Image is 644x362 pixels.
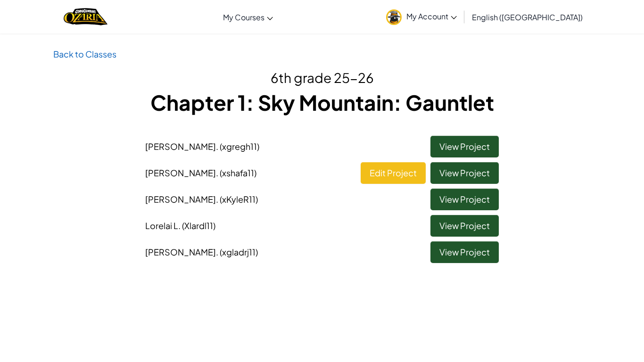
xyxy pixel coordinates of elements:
span: Lorelai L [145,220,215,231]
span: [PERSON_NAME] [145,194,258,205]
span: . (xgladrj11) [216,247,258,257]
a: View Project [430,189,499,210]
h2: 6th grade 25-26 [53,68,591,88]
a: Edit Project [361,162,426,184]
span: My Courses [223,12,264,22]
h1: Chapter 1: Sky Mountain: Gauntlet [53,88,591,117]
a: View Project [430,215,499,237]
a: My Courses [218,4,278,30]
span: [PERSON_NAME] [145,167,256,178]
span: English ([GEOGRAPHIC_DATA]) [472,12,583,22]
a: Back to Classes [53,49,116,59]
a: Ozaria by CodeCombat logo [64,7,107,26]
span: . (Xlardl11) [178,220,215,231]
a: My Account [381,2,462,32]
span: . (xKyleR11) [216,194,258,205]
a: English ([GEOGRAPHIC_DATA]) [467,4,587,30]
span: [PERSON_NAME] [145,141,259,152]
img: avatar [386,9,402,25]
span: . (xgregh11) [216,141,259,152]
span: My Account [406,11,457,21]
span: . (xshafa11) [216,167,256,178]
a: View Project [430,136,499,157]
span: [PERSON_NAME] [145,247,258,257]
a: View Project [430,241,499,263]
a: View Project [430,162,499,184]
img: Home [64,7,107,26]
